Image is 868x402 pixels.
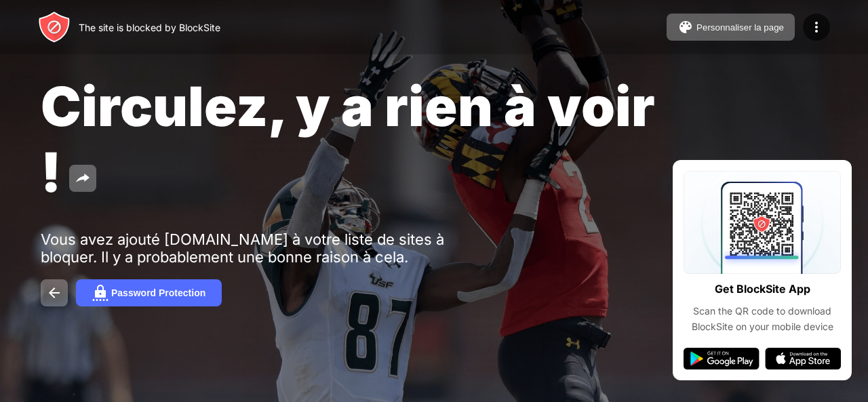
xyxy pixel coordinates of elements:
[808,19,825,35] img: menu-icon.svg
[677,19,694,35] img: pallet.svg
[92,285,108,301] img: password.svg
[79,22,220,33] div: The site is blocked by BlockSite
[41,73,655,205] span: Circulez, y a rien à voir !
[696,22,784,33] div: Personnaliser la page
[111,287,205,298] div: Password Protection
[41,230,460,266] div: Vous avez ajouté [DOMAIN_NAME] à votre liste de sites à bloquer. Il y a probablement une bonne ra...
[38,11,71,43] img: header-logo.svg
[75,170,91,186] img: share.svg
[46,285,62,301] img: back.svg
[76,279,222,306] button: Password Protection
[667,14,795,41] button: Personnaliser la page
